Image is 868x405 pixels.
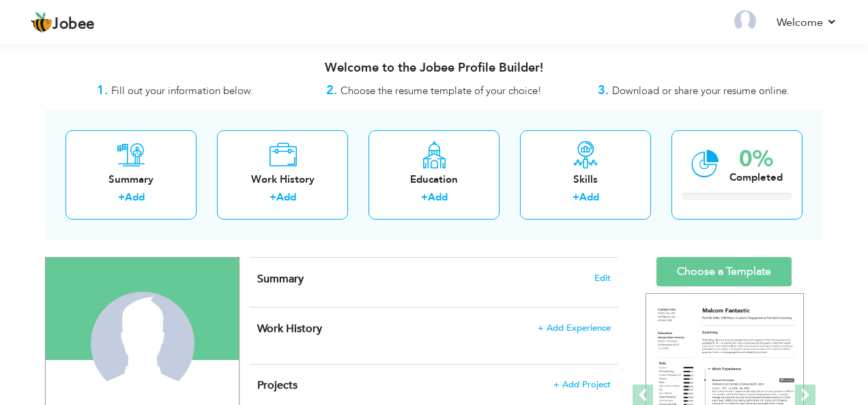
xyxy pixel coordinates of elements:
[729,148,783,170] div: 0%
[421,190,428,205] label: +
[97,82,108,99] strong: 1.
[428,190,448,204] a: Add
[257,272,611,286] h4: Adding a summary is a quick and easy way to highlight your experience and interests.
[379,172,489,187] div: Education
[573,190,579,205] label: +
[257,321,322,336] span: Work History
[228,172,337,187] div: Work History
[729,170,783,185] div: Completed
[91,292,194,395] img: Syed Nadir Ali Gilani
[538,323,611,333] span: + Add Experience
[656,257,792,286] a: Choose a Template
[553,380,611,389] span: + Add Project
[257,271,304,286] span: Summary
[594,273,611,283] span: Edit
[76,172,186,187] div: Summary
[118,190,125,205] label: +
[579,190,599,204] a: Add
[257,322,611,335] h4: This helps to show the companies you have worked for.
[45,61,823,75] h3: Welcome to the Jobee Profile Builder!
[257,378,298,393] span: Projects
[111,84,253,97] span: Fill out your information below.
[31,12,95,33] a: Jobee
[270,190,276,205] label: +
[31,12,53,33] img: jobee.io
[612,84,790,97] span: Download or share your resume online.
[326,82,337,99] strong: 2.
[531,172,640,187] div: Skills
[341,84,542,97] span: Choose the resume template of your choice!
[125,190,145,204] a: Add
[734,10,756,32] img: Profile Img
[276,190,296,204] a: Add
[777,14,837,31] a: Welcome
[53,17,95,32] span: Jobee
[598,82,609,99] strong: 3.
[257,378,611,392] h4: This helps to highlight the project, tools and skills you have worked on.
